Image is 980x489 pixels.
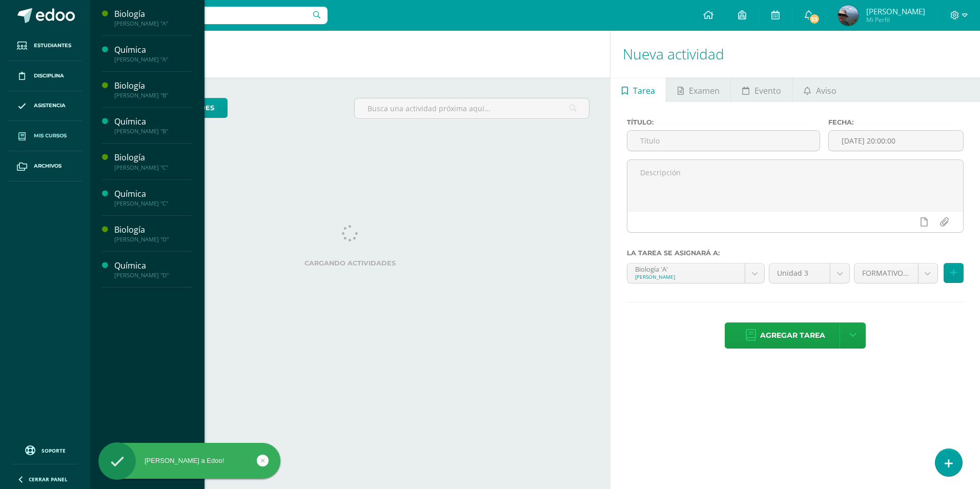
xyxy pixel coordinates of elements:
a: Química[PERSON_NAME] "B" [114,116,192,135]
span: Cerrar panel [29,476,68,483]
a: Aviso [793,77,848,102]
a: Archivos [8,151,82,181]
input: Título [627,131,820,151]
span: Soporte [42,447,66,454]
a: Mis cursos [8,121,82,151]
a: Biología 'A'[PERSON_NAME] [627,263,764,283]
span: Mis cursos [34,132,67,140]
a: Biología[PERSON_NAME] "D" [114,224,192,243]
a: Examen [666,77,730,102]
div: Química [114,260,192,272]
div: Biología 'A' [635,263,737,273]
div: Biología [114,224,192,236]
div: [PERSON_NAME] "D" [114,272,192,279]
div: Biología [114,8,192,20]
span: Agregar tarea [760,323,825,348]
span: Archivos [34,162,62,170]
div: [PERSON_NAME] [635,273,737,280]
div: Química [114,44,192,56]
span: 53 [809,13,820,25]
label: Fecha: [828,118,964,126]
a: Unidad 3 [769,263,849,283]
div: [PERSON_NAME] "A" [114,20,192,27]
span: FORMATIVO (60.0%) [862,263,910,283]
span: Examen [689,78,720,103]
a: Química[PERSON_NAME] "A" [114,44,192,63]
h1: Nueva actividad [623,31,968,77]
span: Mi Perfil [866,15,925,24]
div: [PERSON_NAME] "B" [114,128,192,135]
a: Asistencia [8,91,82,121]
label: Cargando actividades [111,259,589,267]
span: Estudiantes [34,42,71,50]
a: Soporte [12,443,78,457]
div: [PERSON_NAME] "A" [114,56,192,63]
a: Biología[PERSON_NAME] "A" [114,8,192,27]
a: Química[PERSON_NAME] "C" [114,188,192,207]
a: Evento [731,77,792,102]
span: Aviso [816,78,836,103]
a: Estudiantes [8,31,82,61]
span: Evento [754,78,781,103]
a: Disciplina [8,61,82,91]
span: Tarea [633,78,655,103]
span: Asistencia [34,101,66,110]
span: Unidad 3 [777,263,822,283]
a: Tarea [610,77,666,102]
img: e57d4945eb58c8e9487f3e3570aa7150.png [838,5,859,26]
span: Disciplina [34,72,64,80]
a: FORMATIVO (60.0%) [854,263,937,283]
div: Biología [114,152,192,164]
div: [PERSON_NAME] "C" [114,200,192,207]
label: La tarea se asignará a: [627,249,964,257]
input: Busca un usuario... [97,7,328,24]
div: Química [114,116,192,128]
a: Biología[PERSON_NAME] "B" [114,80,192,99]
h1: Actividades [103,31,598,77]
div: Biología [114,80,192,92]
label: Título: [627,118,820,126]
input: Fecha de entrega [829,131,963,151]
input: Busca una actividad próxima aquí... [355,98,589,118]
div: [PERSON_NAME] "D" [114,236,192,243]
a: Química[PERSON_NAME] "D" [114,260,192,279]
a: Biología[PERSON_NAME] "C" [114,152,192,171]
div: [PERSON_NAME] "C" [114,164,192,171]
div: [PERSON_NAME] a Edoo! [98,456,280,465]
span: [PERSON_NAME] [866,6,925,16]
div: [PERSON_NAME] "B" [114,92,192,99]
div: Química [114,188,192,200]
